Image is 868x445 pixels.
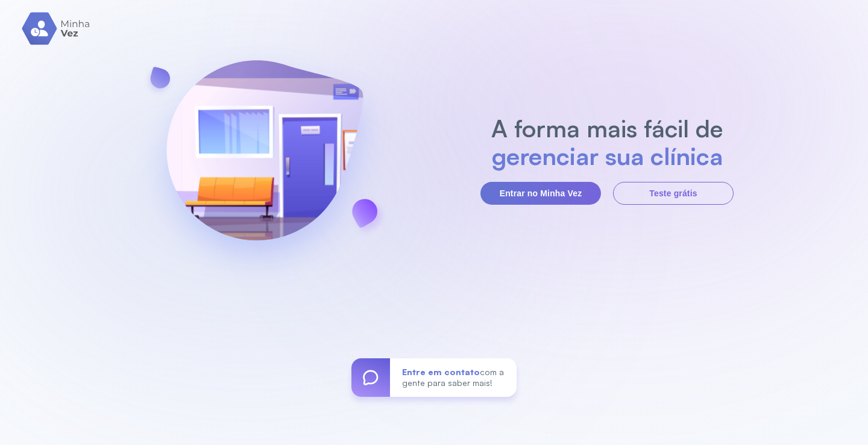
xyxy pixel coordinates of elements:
[390,358,517,397] div: com a gente para saber mais!
[351,358,517,397] a: Entre em contatocom a gente para saber mais!
[402,367,480,377] span: Entre em contato
[613,182,734,205] button: Teste grátis
[22,12,91,45] img: logo.svg
[485,142,729,170] h2: gerenciar sua clínica
[485,114,729,142] h2: A forma mais fácil de
[480,182,601,205] button: Entrar no Minha Vez
[134,28,395,290] img: banner-login.svg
